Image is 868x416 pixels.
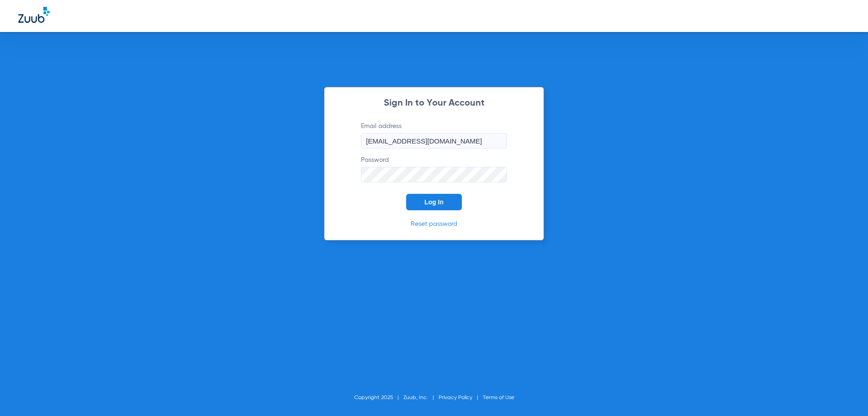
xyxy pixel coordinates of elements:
li: Zuub, Inc. [403,393,439,402]
li: Copyright 2025 [354,393,403,402]
label: Password [361,155,507,182]
a: Terms of Use [483,395,514,400]
h2: Sign In to Your Account [347,99,521,108]
input: Password [361,167,507,182]
span: Log In [424,198,444,206]
button: Log In [406,194,462,210]
a: Reset password [411,221,457,227]
img: Zuub Logo [18,7,50,23]
a: Privacy Policy [439,395,472,400]
label: Email address [361,122,507,149]
input: Email address [361,133,507,149]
